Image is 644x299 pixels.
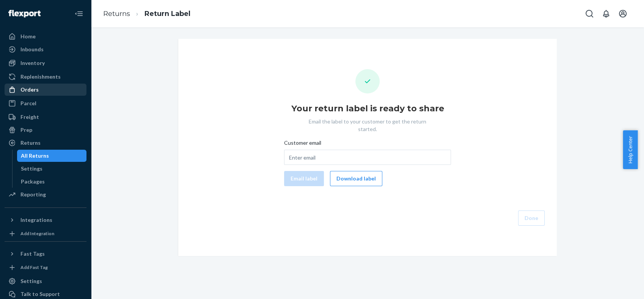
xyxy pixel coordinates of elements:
div: Integrations [20,216,52,224]
a: Return Label [145,9,190,18]
button: Open Search Box [582,6,597,21]
div: Prep [20,126,32,134]
button: Open account menu [615,6,630,21]
p: Email the label to your customer to get the return started. [301,118,434,133]
a: Add Integration [5,229,86,238]
a: Parcel [5,97,86,109]
span: Customer email [284,139,321,150]
button: Download label [330,171,382,186]
a: Orders [5,84,86,96]
div: Reporting [20,191,46,198]
a: Settings [5,275,86,287]
div: Packages [21,178,45,185]
img: Flexport logo [8,10,41,17]
button: Help Center [623,130,638,169]
a: Freight [5,111,86,123]
a: Inventory [5,57,86,69]
div: Orders [20,86,39,93]
a: Add Fast Tag [5,263,86,272]
div: Home [20,33,36,40]
a: Replenishments [5,71,86,83]
a: Returns [103,9,130,18]
button: Done [518,210,545,226]
div: Fast Tags [20,250,45,258]
h1: Your return label is ready to share [291,103,444,115]
a: Home [5,30,86,43]
div: Add Integration [20,230,54,237]
button: Open notifications [598,6,614,21]
div: Add Fast Tag [20,264,48,271]
div: Settings [21,165,42,172]
div: Parcel [20,100,36,107]
a: Inbounds [5,43,86,55]
a: Settings [17,163,87,175]
ol: breadcrumbs [97,3,196,25]
button: Close Navigation [71,6,86,21]
div: All Returns [21,152,49,160]
button: Integrations [5,214,86,226]
a: Returns [5,137,86,149]
div: Replenishments [20,73,61,81]
div: Inventory [20,59,45,67]
div: Talk to Support [20,290,60,298]
button: Email label [284,171,324,186]
input: Customer email [284,150,451,165]
div: Returns [20,139,41,147]
a: Packages [17,176,87,188]
a: Reporting [5,188,86,201]
div: Freight [20,113,39,121]
a: Prep [5,124,86,136]
a: All Returns [17,150,87,162]
div: Settings [20,277,42,285]
div: Inbounds [20,46,44,53]
button: Fast Tags [5,248,86,260]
